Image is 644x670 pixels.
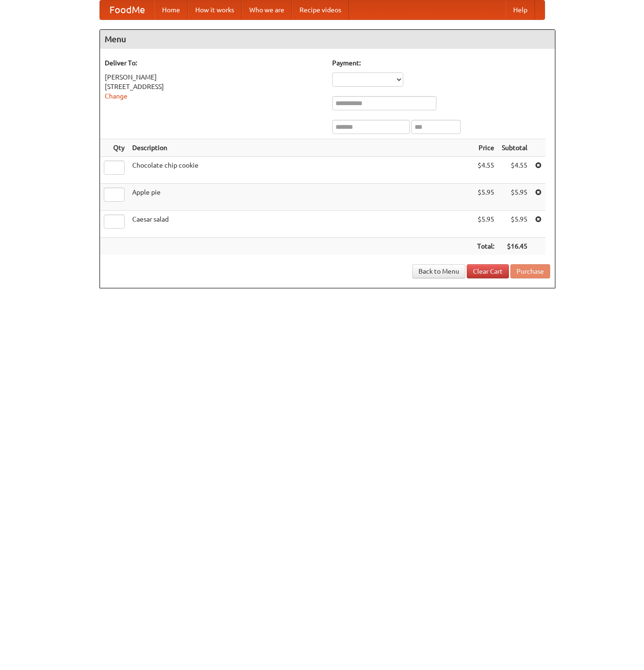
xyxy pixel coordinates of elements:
[498,157,531,184] td: $4.55
[510,264,550,278] button: Purchase
[105,82,323,91] div: [STREET_ADDRESS]
[473,211,498,238] td: $5.95
[128,211,473,238] td: Caesar salad
[498,211,531,238] td: $5.95
[473,139,498,157] th: Price
[498,139,531,157] th: Subtotal
[506,0,535,19] a: Help
[412,264,465,278] a: Back to Menu
[467,264,509,278] a: Clear Cart
[154,0,188,19] a: Home
[100,30,555,49] h4: Menu
[473,184,498,211] td: $5.95
[498,238,531,255] th: $16.45
[473,157,498,184] td: $4.55
[473,238,498,255] th: Total:
[188,0,242,19] a: How it works
[332,58,550,68] h5: Payment:
[498,184,531,211] td: $5.95
[105,72,323,82] div: [PERSON_NAME]
[242,0,292,19] a: Who we are
[105,92,127,100] a: Change
[105,58,323,68] h5: Deliver To:
[100,139,128,157] th: Qty
[292,0,349,19] a: Recipe videos
[128,184,473,211] td: Apple pie
[128,157,473,184] td: Chocolate chip cookie
[128,139,473,157] th: Description
[100,0,154,19] a: FoodMe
